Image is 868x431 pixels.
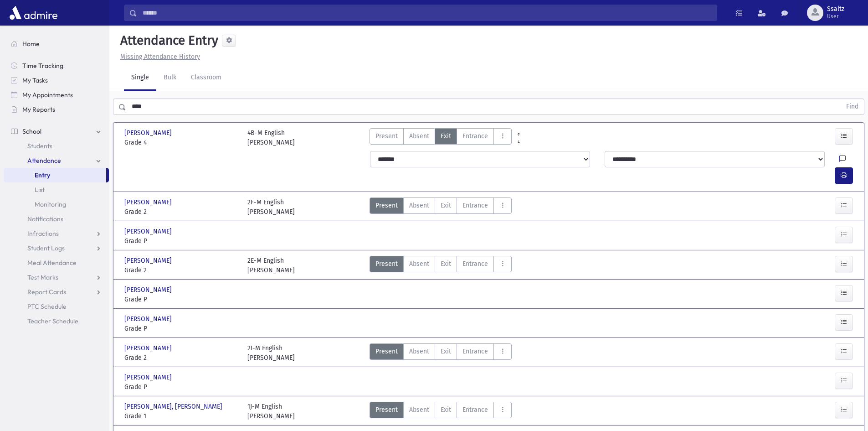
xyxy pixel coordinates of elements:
span: Present [375,131,398,141]
div: AttTypes [370,197,512,217]
span: List [35,186,45,194]
span: Entrance [462,201,488,210]
div: AttTypes [370,402,512,421]
a: Report Cards [4,285,109,299]
span: Entrance [462,405,488,415]
span: Absent [409,347,429,356]
a: Entry [4,168,106,182]
u: Missing Attendance History [120,53,200,61]
span: Absent [409,131,429,141]
span: Exit [441,201,451,210]
span: Present [375,405,398,415]
span: Entrance [462,131,488,141]
a: School [4,124,109,139]
span: My Reports [22,105,55,114]
span: Absent [409,405,429,415]
span: Entry [35,171,50,179]
div: AttTypes [370,343,512,363]
span: Ssaltz [827,5,844,13]
a: Attendance [4,153,109,168]
span: Notifications [27,215,63,223]
a: My Reports [4,102,109,117]
span: User [827,13,844,20]
span: Students [27,142,52,150]
span: Present [375,201,398,210]
a: Students [4,139,109,153]
span: Exit [441,405,451,415]
span: Grade 2 [124,207,238,217]
span: Test Marks [27,273,58,281]
span: [PERSON_NAME] [124,314,174,324]
a: Classroom [184,65,229,91]
a: My Appointments [4,88,109,102]
span: Meal Attendance [27,259,77,267]
a: Infractions [4,226,109,241]
span: Grade 4 [124,138,238,147]
span: [PERSON_NAME], [PERSON_NAME] [124,402,224,411]
input: Search [137,5,717,21]
span: Grade P [124,236,238,246]
span: Present [375,347,398,356]
div: AttTypes [370,256,512,275]
a: My Tasks [4,73,109,88]
span: [PERSON_NAME] [124,128,174,138]
span: [PERSON_NAME] [124,343,174,353]
a: Teacher Schedule [4,314,109,328]
button: Find [841,99,864,114]
span: [PERSON_NAME] [124,373,174,382]
a: Missing Attendance History [117,53,200,61]
span: Entrance [462,347,488,356]
h5: Attendance Entry [117,33,218,48]
span: [PERSON_NAME] [124,227,174,236]
span: Time Tracking [22,62,63,70]
span: Home [22,40,40,48]
span: Absent [409,259,429,269]
span: [PERSON_NAME] [124,285,174,295]
span: Exit [441,131,451,141]
a: Test Marks [4,270,109,285]
img: AdmirePro [7,4,60,22]
span: Entrance [462,259,488,269]
span: Grade 1 [124,411,238,421]
span: Teacher Schedule [27,317,78,325]
span: Absent [409,201,429,210]
div: 2I-M English [PERSON_NAME] [247,343,295,363]
span: PTC Schedule [27,302,67,311]
span: Grade P [124,295,238,304]
span: [PERSON_NAME] [124,197,174,207]
span: My Tasks [22,76,48,84]
span: Present [375,259,398,269]
span: Grade P [124,324,238,333]
span: School [22,127,41,135]
a: PTC Schedule [4,299,109,314]
a: Monitoring [4,197,109,212]
span: Exit [441,347,451,356]
a: Student Logs [4,241,109,255]
span: Exit [441,259,451,269]
div: 1J-M English [PERSON_NAME] [247,402,295,421]
span: Grade 2 [124,265,238,275]
div: 2F-M English [PERSON_NAME] [247,197,295,217]
span: Grade 2 [124,353,238,363]
div: 2E-M English [PERSON_NAME] [247,256,295,275]
span: Student Logs [27,244,65,252]
a: Single [124,65,156,91]
span: Infractions [27,229,59,238]
a: Meal Attendance [4,255,109,270]
span: Attendance [27,156,61,165]
a: Notifications [4,212,109,226]
a: Time Tracking [4,58,109,73]
span: My Appointments [22,91,73,99]
span: Grade P [124,382,238,392]
span: Report Cards [27,288,66,296]
a: List [4,182,109,197]
span: Monitoring [35,200,66,208]
div: 4B-M English [PERSON_NAME] [247,128,295,147]
a: Home [4,36,109,51]
div: AttTypes [370,128,512,147]
a: Bulk [156,65,184,91]
span: [PERSON_NAME] [124,256,174,265]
